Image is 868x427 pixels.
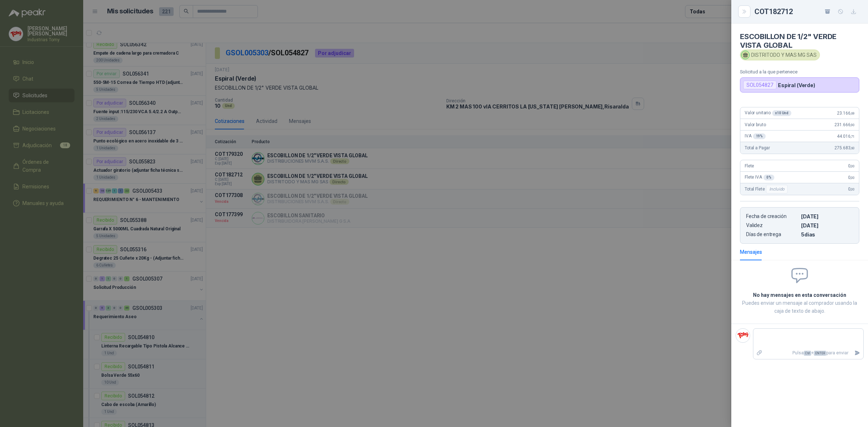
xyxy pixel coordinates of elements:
[804,351,811,356] span: Ctrl
[801,231,853,238] p: 5 dias
[837,134,855,139] span: 44.016
[740,291,859,299] h2: No hay mensajes en esta conversación
[848,175,855,180] span: 0
[745,145,770,150] span: Total a Pagar
[754,6,859,17] div: COT182712
[834,145,855,150] span: 275.683
[745,175,774,180] span: Flete IVA
[745,122,766,127] span: Valor bruto
[848,187,855,192] span: 0
[850,176,855,180] span: ,00
[745,163,754,168] span: Flete
[772,110,791,116] div: x 10 Und
[850,134,855,138] span: ,71
[745,133,766,139] span: IVA
[837,111,855,116] span: 23.166
[850,187,855,191] span: ,00
[778,82,815,88] p: Espiral (Verde)
[850,146,855,150] span: ,60
[848,163,855,168] span: 0
[740,32,859,50] h4: ESCOBILLON DE 1/2" VERDE VISTA GLOBAL
[753,133,766,139] div: 19 %
[851,347,863,359] button: Enviar
[740,69,859,74] p: Solicitud a la que pertenece
[736,329,750,342] img: Company Logo
[745,110,791,116] span: Valor unitario
[850,164,855,168] span: ,00
[740,50,820,60] div: DISTRITODO Y MAS MG SAS
[746,222,798,229] p: Validez
[745,185,789,193] span: Total Flete
[850,123,855,127] span: ,90
[834,122,855,127] span: 231.666
[740,299,859,315] p: Puedes enviar un mensaje al comprador usando la caja de texto de abajo.
[801,213,853,219] p: [DATE]
[766,347,852,359] p: Pulsa + para enviar
[740,248,762,256] div: Mensajes
[743,81,776,89] div: SOL054827
[763,175,774,180] div: 0 %
[850,111,855,115] span: ,69
[746,231,798,238] p: Días de entrega
[766,185,788,193] div: Incluido
[801,222,853,229] p: [DATE]
[746,213,798,219] p: Fecha de creación
[753,347,766,359] label: Adjuntar archivos
[814,351,826,356] span: ENTER
[740,7,749,16] button: Close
